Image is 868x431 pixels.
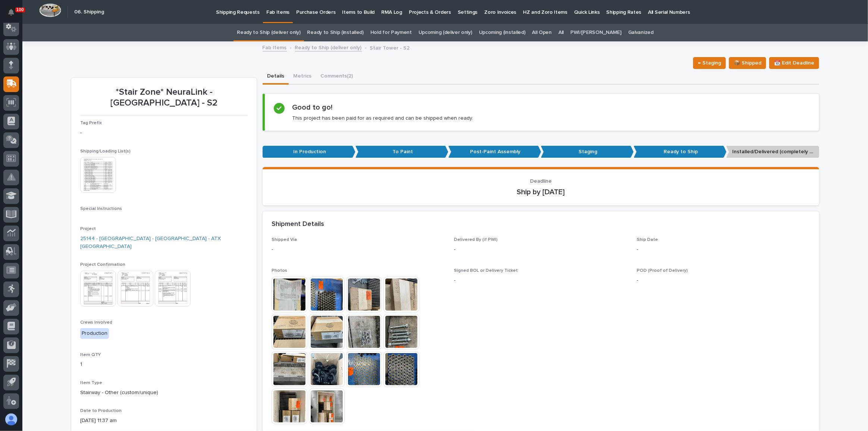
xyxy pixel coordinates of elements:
p: Post-Paint Assembly [448,146,541,158]
span: Item Type [80,381,102,385]
span: Signed BOL or Delivery Ticket [454,268,518,273]
p: [DATE] 11:37 am [80,417,248,425]
span: Special Instructions [80,207,122,211]
span: Ship Date [637,237,658,242]
p: - [637,246,810,254]
span: Photos [272,268,287,273]
span: POD (Proof of Delivery) [637,268,688,273]
button: 📆 Edit Deadline [769,57,819,69]
h2: Good to go! [292,103,332,112]
span: Project [80,227,96,231]
p: *Stair Zone* NeuraLink - [GEOGRAPHIC_DATA] - S2 [80,87,248,108]
p: Ready to Ship [634,146,727,158]
h2: 06. Shipping [74,9,104,15]
p: - [454,277,627,284]
span: Project Confirmation [80,262,125,267]
img: Workspace Logo [39,3,61,17]
button: users-avatar [3,412,19,427]
p: Ship by [DATE] [272,188,810,196]
p: This project has been paid for as required and can be shipped when ready. [292,115,473,122]
span: Item QTY [80,353,101,357]
button: Comments (2) [316,69,357,85]
button: Details [263,69,289,85]
p: In Production [263,146,355,158]
button: Notifications [3,4,19,20]
p: 100 [16,7,24,12]
span: Date to Production [80,409,122,413]
p: To Paint [355,146,448,158]
p: - [637,277,810,284]
button: Metrics [289,69,316,85]
span: Delivered By (if PWI) [454,237,498,242]
button: ← Staging [693,57,726,69]
a: PWI/[PERSON_NAME] [570,24,621,41]
p: Staging [541,146,634,158]
div: Notifications100 [9,9,19,21]
span: 📦 Shipped [734,59,761,67]
a: Fab Items [263,43,287,51]
button: 📦 Shipped [729,57,766,69]
span: Shipped Via [272,237,297,242]
div: Production [80,328,109,339]
span: Deadline [530,179,552,184]
span: 📆 Edit Deadline [774,59,814,67]
p: - [454,246,627,254]
span: Shipping/Loading List(s) [80,149,131,154]
a: Galvanized [628,24,654,41]
p: Stair Tower - S2 [370,43,410,51]
a: Ready to Ship (deliver only) [237,24,300,41]
p: - [80,129,248,137]
span: Tag Prefix [80,121,102,125]
p: - [272,246,445,254]
a: Hold for Payment [370,24,412,41]
p: 1 [80,361,248,368]
a: All Open [532,24,552,41]
p: Installed/Delivered (completely done) [726,146,819,158]
p: Stairway - Other (custom/unique) [80,389,248,397]
a: 25144 - [GEOGRAPHIC_DATA] - [GEOGRAPHIC_DATA] - ATX [GEOGRAPHIC_DATA] [80,235,248,251]
a: Upcoming (installed) [479,24,526,41]
span: ← Staging [698,59,721,67]
a: Upcoming (deliver only) [419,24,472,41]
a: All [558,24,564,41]
span: Crews Involved [80,320,112,325]
a: Ready to Ship (installed) [307,24,364,41]
a: Ready to Ship (deliver only) [295,43,362,51]
h2: Shipment Details [272,220,324,229]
